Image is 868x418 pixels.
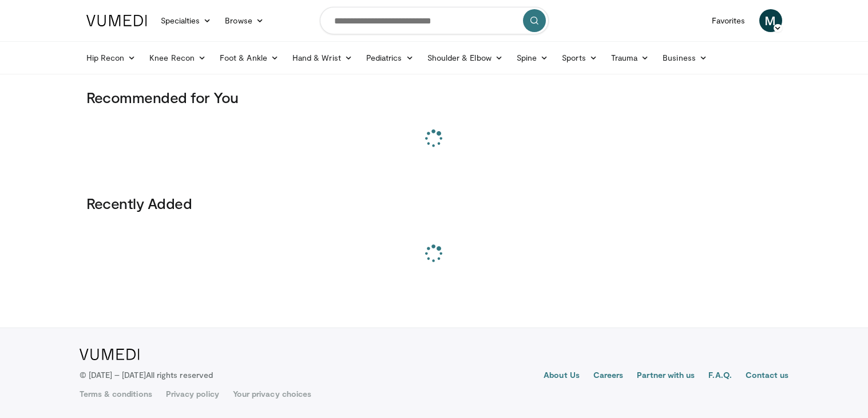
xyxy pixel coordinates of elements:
[359,46,421,69] a: Pediatrics
[320,7,549,34] input: Search topics, interventions
[218,9,271,32] a: Browse
[656,46,714,69] a: Business
[80,369,213,381] p: © [DATE] – [DATE]
[593,369,624,383] a: Careers
[80,46,143,69] a: Hip Recon
[555,46,604,69] a: Sports
[86,194,782,212] h3: Recently Added
[86,15,147,26] img: VuMedi Logo
[604,46,656,69] a: Trauma
[510,46,555,69] a: Spine
[421,46,510,69] a: Shoulder & Elbow
[544,369,580,383] a: About Us
[233,388,311,400] a: Your privacy choices
[146,370,213,380] span: All rights reserved
[759,9,782,32] a: M
[286,46,359,69] a: Hand & Wrist
[80,388,152,400] a: Terms & conditions
[86,88,782,107] h3: Recommended for You
[154,9,219,32] a: Specialties
[637,369,695,383] a: Partner with us
[142,46,213,69] a: Knee Recon
[708,369,731,383] a: F.A.Q.
[166,388,219,400] a: Privacy policy
[746,369,789,383] a: Contact us
[213,46,286,69] a: Foot & Ankle
[80,349,140,360] img: VuMedi Logo
[705,9,752,32] a: Favorites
